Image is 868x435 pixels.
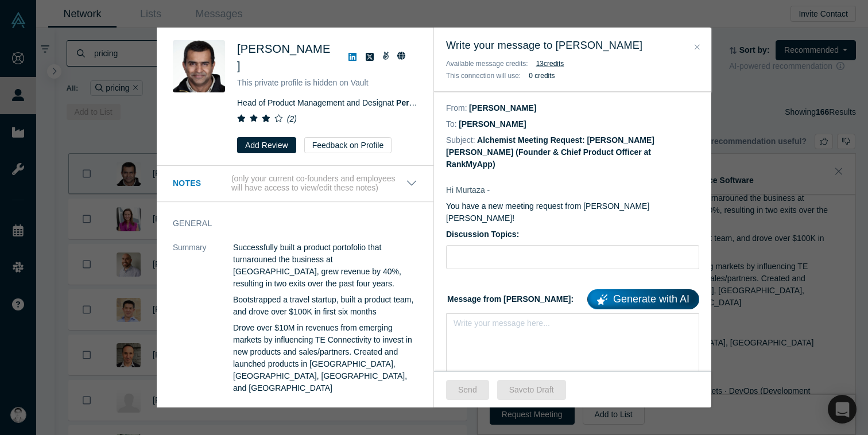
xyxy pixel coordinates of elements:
button: Notes (only your current co-founders and employees will have access to view/edit these notes) [173,174,417,193]
span: [PERSON_NAME] [237,42,331,72]
span: Available message credits: [446,60,528,68]
dd: Alchemist Meeting Request: [PERSON_NAME] [PERSON_NAME] (Founder & Chief Product Officer at RankMy... [446,135,654,169]
p: Hi Murtaza - [446,184,699,196]
label: Message from [PERSON_NAME]: [446,285,699,309]
dt: Summary [173,242,233,422]
p: You have a new meeting request from [PERSON_NAME] [PERSON_NAME]! [446,200,699,224]
dd: [PERSON_NAME] [469,103,536,112]
button: Close [691,41,703,54]
p: Bootstrapped a travel startup, built a product team, and drove over $100K in first six months [233,294,417,318]
a: Perforce Software [396,98,465,107]
dt: Subject: [446,134,475,146]
button: Add Review [237,137,296,153]
dd: [PERSON_NAME] [459,119,526,129]
i: ( 2 ) [287,114,297,123]
b: 0 credits [529,72,555,80]
h3: Notes [173,177,229,189]
button: 13credits [536,58,564,69]
p: (only your current co-founders and employees will have access to view/edit these notes) [231,174,406,193]
button: Feedback on Profile [304,137,392,153]
p: This private profile is hidden on Vault [237,77,417,89]
h3: General [173,218,401,230]
dt: From: [446,102,467,114]
div: rdw-wrapper [446,313,699,394]
p: Successfully built a product portofolio that turnarouned the business at [GEOGRAPHIC_DATA], grew ... [233,242,417,290]
img: Murtaza Amiji's Profile Image [173,40,225,92]
button: Saveto Draft [497,380,566,400]
div: rdw-editor [454,317,692,336]
h3: Write your message to [PERSON_NAME] [446,38,699,53]
dt: To: [446,118,457,130]
p: Drove over $10M in revenues from emerging markets by influencing TE Connectivity to invest in new... [233,322,417,394]
button: Send [446,380,489,400]
span: Head of Product Management and Design at [237,98,465,107]
span: This connection will use: [446,72,521,80]
a: Generate with AI [587,289,699,309]
label: Discussion Topics: [446,228,699,240]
